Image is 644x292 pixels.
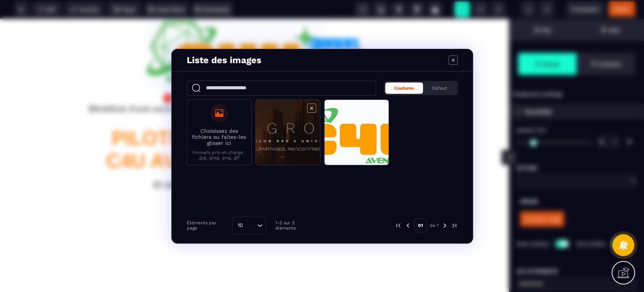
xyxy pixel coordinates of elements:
[6,104,503,157] h1: pILOTE ou anime ton club C4U aventures dans 4 mois
[414,218,427,233] p: 01
[232,217,266,234] div: Search for option
[394,85,414,91] span: Coutume
[246,221,255,230] input: Search for option
[187,220,229,231] p: Éléments par page
[395,222,402,229] img: prev
[451,222,458,229] img: next
[191,150,247,160] p: Formats pris en charge : .jpg, .jpeg, .png, .gif
[187,55,261,65] h4: Liste des images
[325,31,363,69] img: svg+xml;base64,PHN2ZyB4bWxucz0iaHR0cDovL3d3dy53My5vcmcvMjAwMC9zdmciIHdpZHRoPSIxMDAiIHZpZXdCb3g9Ij...
[275,220,317,231] p: 1-2 sur 2 éléments
[430,222,439,228] p: de 1
[235,221,246,230] span: 10
[191,128,247,146] p: Choisissez des fichiers ou faites-les glisser ici
[404,222,411,229] img: prev
[432,85,447,91] span: Défaut
[441,222,448,229] img: next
